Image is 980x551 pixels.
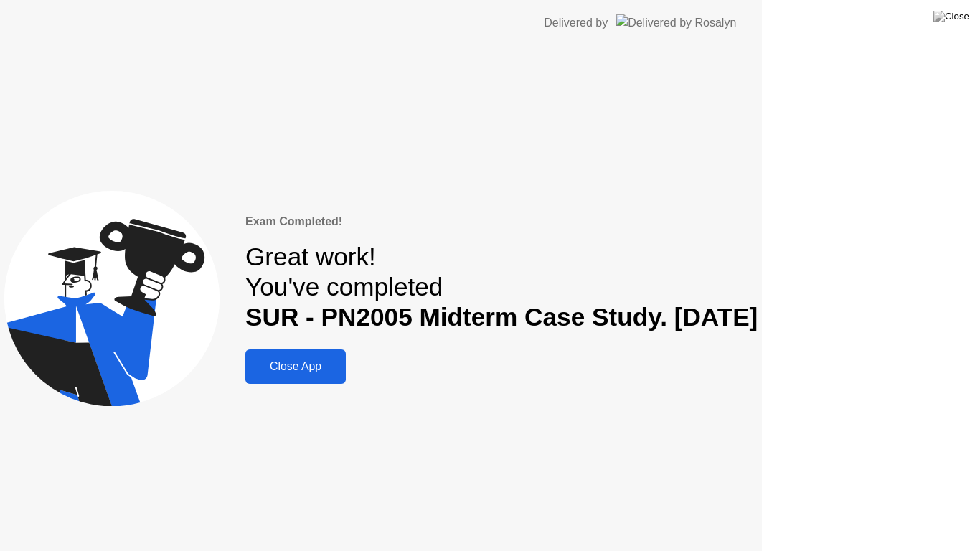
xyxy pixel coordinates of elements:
[245,242,758,333] div: Great work! You've completed
[544,14,608,32] div: Delivered by
[933,11,969,22] img: Close
[245,303,758,331] b: SUR - PN2005 Midterm Case Study. [DATE]
[616,14,736,31] img: Delivered by Rosalyn
[250,360,341,373] div: Close App
[245,349,346,384] button: Close App
[245,213,758,230] div: Exam Completed!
